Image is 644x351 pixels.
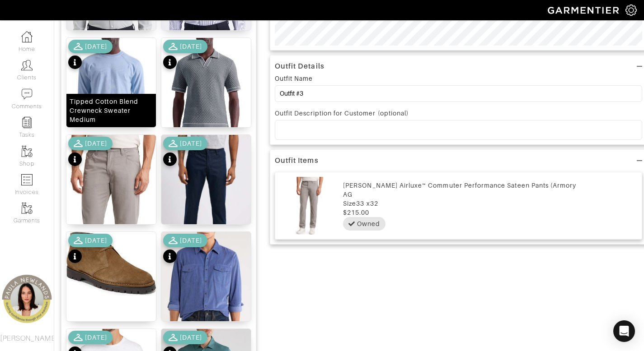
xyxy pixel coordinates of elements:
[180,42,202,51] div: [DATE]
[21,88,33,100] img: comment-icon-a0a6a9ef722e966f86d9cbdc48e553b5cf19dbc54f86b18d962a5391bc8f6eb6.png
[68,40,113,71] div: See product info
[613,320,635,342] div: Open Intercom Messenger
[21,60,33,71] img: clients-icon-6bae9207a08558b7cb47a8932f037763ab4055f8c8b6bfacd5dc20c3e0201464.png
[163,137,207,168] div: See product info
[357,219,380,228] div: Owned
[68,234,113,247] div: Purchased date
[343,199,637,208] div: Size 33 x32
[161,38,251,175] img: details
[85,236,107,245] div: [DATE]
[280,177,338,235] img: AG Tellis Airluxe™ Commuter Performance Sateen Pants (Armory
[68,331,113,344] div: Purchased date
[180,139,202,148] div: [DATE]
[66,232,156,296] img: details
[163,137,207,150] div: Purchased date
[85,42,107,51] div: [DATE]
[543,2,625,18] img: garmentier-logo-header-white-b43fb05a5012e4ada735d5af1a66efaba907eab6374d6393d1fbf88cb4ef424d.png
[21,117,33,128] img: reminder-icon-8004d30b9f0a5d33ae49ab947aed9ed385cf756f9e5892f1edd6e32f2345188e.png
[66,38,156,175] img: details
[275,109,642,118] div: Outfit Description for Customer (optional)
[21,203,33,214] img: garments-icon-b7da505a4dc4fd61783c78ac3ca0ef83fa9d6f193b1c9dc38574b1d14d53ca28.png
[275,156,319,165] div: Outfit Items
[163,331,207,344] div: Purchased date
[68,137,113,168] div: See product info
[68,40,113,53] div: Purchased date
[21,146,33,157] img: garments-icon-b7da505a4dc4fd61783c78ac3ca0ef83fa9d6f193b1c9dc38574b1d14d53ca28.png
[275,62,324,71] div: Outfit Details
[163,234,207,247] div: Purchased date
[163,40,207,53] div: Purchased date
[180,236,202,245] div: [DATE]
[68,234,113,265] div: See product info
[21,174,33,185] img: orders-icon-0abe47150d42831381b5fb84f609e132dff9fe21cb692f30cb5eec754e2cba89.png
[85,139,107,148] div: [DATE]
[66,135,156,319] img: details
[180,333,202,342] div: [DATE]
[343,190,637,199] div: AG
[21,31,33,42] img: dashboard-icon-dbcd8f5a0b271acd01030246c82b418ddd0df26cd7fceb0bd07c9910d44c42f6.png
[70,97,153,124] div: Tipped Cotton Blend Crewneck Sweater Medium
[343,208,637,217] div: $215.00
[85,333,107,342] div: [DATE]
[275,74,313,83] div: Outfit Name
[625,5,637,16] img: gear-icon-white-bd11855cb880d31180b6d7d6211b90ccbf57a29d726f0c71d8c61bd08dd39cc2.png
[68,137,113,150] div: Purchased date
[343,181,637,190] div: [PERSON_NAME] Airluxe™ Commuter Performance Sateen Pants (Armory
[163,40,207,71] div: See product info
[161,135,251,272] img: details
[163,234,207,265] div: See product info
